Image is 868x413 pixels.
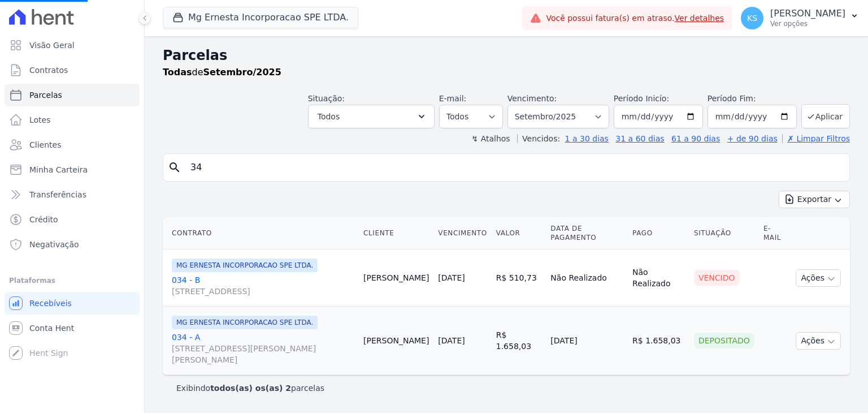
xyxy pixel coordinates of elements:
[203,67,281,78] strong: Setembro/2025
[172,343,354,365] span: [STREET_ADDRESS][PERSON_NAME][PERSON_NAME]
[492,249,546,307] td: R$ 510,73
[628,307,689,375] td: R$ 1.658,03
[5,109,140,131] a: Lotes
[492,307,546,375] td: R$ 1.658,03
[163,217,359,249] th: Contrato
[172,274,354,297] a: 034 - B[STREET_ADDRESS]
[5,84,140,106] a: Parcelas
[308,105,435,128] button: Todos
[359,307,433,375] td: [PERSON_NAME]
[5,59,140,81] a: Contratos
[29,114,51,126] span: Lotes
[210,384,291,393] b: todos(as) os(as) 2
[5,158,140,181] a: Minha Carteira
[770,19,845,28] p: Ver opções
[492,217,546,249] th: Valor
[433,217,491,249] th: Vencimento
[172,316,318,329] span: MG ERNESTA INCORPORACAO SPE LTDA.
[796,269,841,287] button: Ações
[172,286,354,297] span: [STREET_ADDRESS]
[29,164,88,175] span: Minha Carteira
[163,45,850,66] h2: Parcelas
[628,217,689,249] th: Pago
[172,259,318,272] span: MG ERNESTA INCORPORACAO SPE LTDA.
[308,94,345,103] label: Situação:
[694,333,754,349] div: Depositado
[359,249,433,307] td: [PERSON_NAME]
[628,249,689,307] td: Não Realizado
[615,134,664,143] a: 31 a 60 dias
[29,40,75,51] span: Visão Geral
[438,336,465,345] a: [DATE]
[796,332,841,350] button: Ações
[439,94,467,103] label: E-mail:
[29,214,58,225] span: Crédito
[507,94,557,103] label: Vencimento:
[438,273,465,282] a: [DATE]
[318,110,340,123] span: Todos
[779,191,850,208] button: Exportar
[471,134,510,143] label: ↯ Atalhos
[359,217,433,249] th: Cliente
[565,134,609,143] a: 1 a 30 dias
[29,89,62,101] span: Parcelas
[163,66,281,79] p: de
[5,134,140,156] a: Clientes
[727,134,778,143] a: + de 90 dias
[29,189,86,200] span: Transferências
[5,34,140,57] a: Visão Geral
[184,156,845,179] input: Buscar por nome do lote ou do cliente
[517,134,560,143] label: Vencidos:
[747,14,757,22] span: KS
[708,93,797,105] label: Período Fim:
[172,332,354,365] a: 034 - A[STREET_ADDRESS][PERSON_NAME][PERSON_NAME]
[546,307,628,375] td: [DATE]
[5,233,140,256] a: Negativação
[5,183,140,206] a: Transferências
[770,8,845,19] p: [PERSON_NAME]
[168,161,181,174] i: search
[5,292,140,315] a: Recebíveis
[29,64,68,76] span: Contratos
[675,14,724,23] a: Ver detalhes
[732,2,868,34] button: KS [PERSON_NAME] Ver opções
[29,322,74,334] span: Conta Hent
[29,239,79,250] span: Negativação
[546,217,628,249] th: Data de Pagamento
[546,249,628,307] td: Não Realizado
[614,94,669,103] label: Período Inicío:
[9,274,135,287] div: Plataformas
[759,217,792,249] th: E-mail
[671,134,720,143] a: 61 a 90 dias
[5,208,140,231] a: Crédito
[5,317,140,339] a: Conta Hent
[176,382,324,394] p: Exibindo parcelas
[782,134,850,143] a: ✗ Limpar Filtros
[29,298,72,309] span: Recebíveis
[694,270,740,286] div: Vencido
[29,139,61,150] span: Clientes
[163,67,192,78] strong: Todas
[546,12,724,24] span: Você possui fatura(s) em atraso.
[689,217,759,249] th: Situação
[163,7,358,28] button: Mg Ernesta Incorporacao SPE LTDA.
[801,104,850,128] button: Aplicar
